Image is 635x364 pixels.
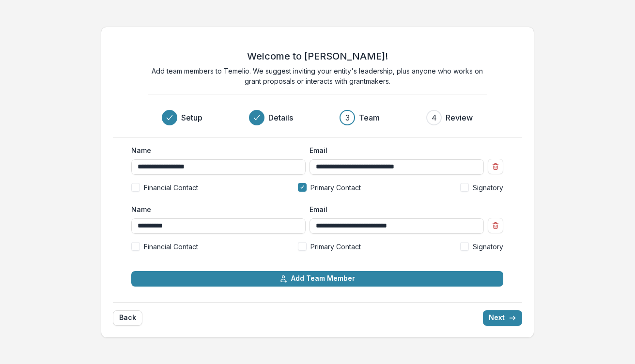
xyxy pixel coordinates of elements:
[131,204,300,214] label: Name
[162,110,473,125] div: Progress
[432,112,437,123] div: 4
[446,112,473,123] h3: Review
[359,112,380,123] h3: Team
[310,182,361,193] span: Primary Contact
[473,242,503,252] span: Signatory
[113,310,142,326] button: Back
[181,112,202,123] h3: Setup
[131,145,300,155] label: Name
[144,182,198,193] span: Financial Contact
[488,159,503,174] button: Remove team member
[310,145,478,155] label: Email
[131,271,503,287] button: Add Team Member
[310,204,478,214] label: Email
[345,112,350,123] div: 3
[144,242,198,252] span: Financial Contact
[148,66,487,86] p: Add team members to Temelio. We suggest inviting your entity's leadership, plus anyone who works ...
[483,310,522,326] button: Next
[473,182,503,193] span: Signatory
[268,112,293,123] h3: Details
[488,218,503,233] button: Remove team member
[247,50,388,62] h2: Welcome to [PERSON_NAME]!
[310,242,361,252] span: Primary Contact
